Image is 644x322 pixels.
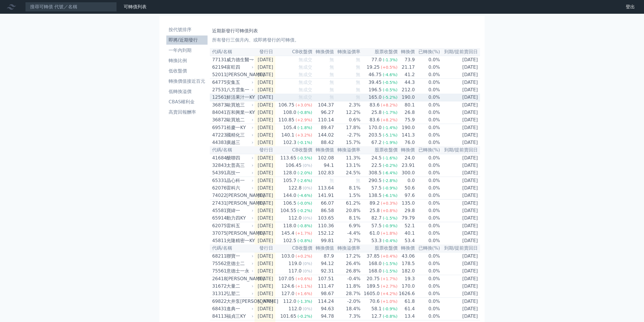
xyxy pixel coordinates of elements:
td: [DATE] [440,222,480,230]
a: 一年內到期 [166,46,208,55]
td: [DATE] [254,169,275,177]
span: (-5.1%) [383,133,398,137]
td: [DATE] [440,177,480,185]
span: (-0.5%) [297,156,312,160]
div: 54391 [212,169,225,176]
th: 發行日 [254,146,275,154]
td: [DATE] [440,109,480,116]
td: 0.0% [415,101,440,109]
td: 0.0% [415,71,440,79]
span: (-4.6%) [383,72,398,77]
span: 無 [329,94,334,100]
div: 32843 [212,162,225,169]
span: (-1.4%) [383,125,398,130]
div: 112.0 [287,215,303,222]
li: CBAS權利金 [166,98,208,105]
td: 190.0 [398,124,415,132]
td: [DATE] [254,94,275,101]
span: 無成交 [299,80,312,85]
div: 65331 [212,177,225,184]
div: 晶心科一 [226,177,252,184]
div: 65914 [212,215,225,222]
td: [DATE] [254,139,275,146]
div: 寶緯一 [226,207,252,214]
div: 104.55 [279,207,297,214]
td: 103.65 [313,214,334,222]
td: 102.08 [313,154,334,162]
div: 雷科五 [226,222,252,229]
td: 52.1 [398,222,415,230]
h1: 近期新發行可轉債列表 [212,27,478,34]
td: 26.8 [398,109,415,116]
input: 搜尋可轉債 代號／名稱 [25,2,117,12]
span: (-0.5%) [383,88,398,92]
span: (-1.7%) [383,110,398,115]
td: [DATE] [440,199,480,207]
li: 即將/近期發行 [166,37,208,44]
div: 19.25 [365,64,381,71]
div: 128.0 [282,169,297,176]
div: 138.5 [367,192,383,199]
th: 轉換溢價率 [334,146,361,154]
span: (+0.3%) [381,201,397,206]
span: 無 [329,64,334,70]
td: 0.0% [415,139,440,146]
div: 113.65 [279,155,297,161]
span: 無 [356,87,360,92]
div: 82.7 [370,215,383,222]
td: 0.0% [415,131,440,139]
th: 股票收盤價 [361,146,398,154]
div: 太普高三 [226,162,252,169]
td: 0.0% [415,207,440,214]
div: 106.75 [277,102,295,108]
td: [DATE] [440,56,480,64]
div: 84041 [212,109,225,116]
td: 212.0 [398,86,415,94]
span: 無 [356,178,360,183]
span: (-0.1%) [297,140,312,145]
td: 102.83 [313,169,334,177]
span: (-0.9%) [383,224,398,228]
td: 11.3% [334,154,361,162]
td: [DATE] [440,207,480,214]
td: 0.0% [415,214,440,222]
span: 無 [356,64,360,70]
span: 無 [356,57,360,62]
td: -2.7% [334,131,361,139]
div: 106.45 [284,162,303,169]
div: 108.0 [282,109,297,116]
td: 15.7% [334,139,361,146]
td: [DATE] [254,56,275,64]
td: 0.0% [415,86,440,94]
div: 77131 [212,56,225,63]
th: 轉換價值 [313,146,334,154]
td: [DATE] [254,184,275,192]
div: 47223 [212,132,225,139]
div: 41684 [212,155,225,161]
td: 21.17 [398,64,415,71]
div: 196.5 [367,86,383,93]
span: (0%) [303,163,312,168]
td: 76.0 [398,139,415,146]
td: 73.9 [398,56,415,64]
div: 62075 [212,222,225,229]
div: 27531 [212,86,225,93]
td: 104.37 [313,101,334,109]
span: (-1.5%) [383,216,398,220]
div: 44383 [212,139,225,146]
div: 110.85 [277,116,295,123]
td: [DATE] [440,214,480,222]
a: 低收盤價 [166,66,208,76]
li: 低收盤價 [166,68,208,74]
td: [DATE] [254,230,275,237]
div: 290.5 [367,177,383,184]
td: 88.42 [313,139,334,146]
a: 轉換價值接近百元 [166,77,208,86]
div: 122.8 [287,185,303,191]
td: 300.0 [398,169,415,177]
td: [DATE] [254,101,275,109]
span: 無成交 [299,72,312,77]
td: 13.1% [334,162,361,169]
div: [PERSON_NAME] [226,71,252,78]
li: 轉換價值接近百元 [166,78,208,85]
